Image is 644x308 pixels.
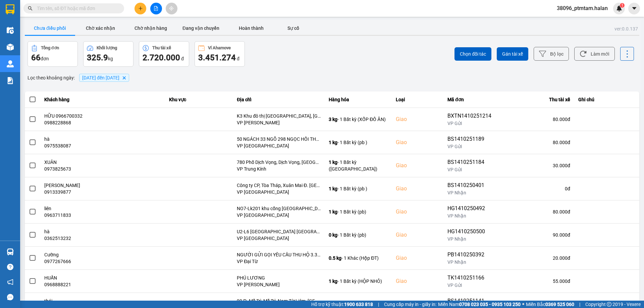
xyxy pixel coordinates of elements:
[396,277,439,285] div: Giao
[499,255,570,261] div: 20.000 đ
[329,255,388,261] div: - 1 Khác (Hộp ĐT)
[447,112,491,120] div: BXTN1410251214
[447,189,491,196] div: VP Nhận
[329,116,388,123] div: - 1 Bất kỳ (XỐP ĐỒ ĂN)
[499,278,570,285] div: 55.000 đ
[237,205,321,212] div: NO7-Lk201 khu cổng [GEOGRAPHIC_DATA], XQC3+2Q4, P. [PERSON_NAME], [GEOGRAPHIC_DATA], [GEOGRAPHIC_...
[139,41,189,67] button: Thu tài xế2.720.000 đ
[329,140,337,145] span: 1 kg
[447,143,491,150] div: VP Gửi
[237,166,321,172] div: VP Trung Kính
[447,259,491,265] div: VP Nhận
[237,258,321,265] div: VP Đại Từ
[44,212,161,219] div: 0963711833
[37,5,116,12] input: Tìm tên, số ĐT hoặc mã đơn
[87,53,108,62] span: 325.9
[44,274,161,281] div: HUẤN
[447,181,491,189] div: BS1410250401
[237,298,321,304] div: 99 Đ. Mễ Trì, Mễ Trì, Nam Từ Liêm, [GEOGRAPHIC_DATA] 10000, [GEOGRAPHIC_DATA]
[7,294,13,300] span: message
[534,47,569,61] button: Bộ lọc
[237,136,321,142] div: 50 NGÁCH 33 NGÕ 298 NGỌC HỒI THANH TRÌ
[237,119,321,126] div: VP [PERSON_NAME]
[31,53,41,62] span: 66
[574,47,615,61] button: Làm mới
[44,298,161,304] div: thái
[551,4,613,12] span: 38096_ptmtam.halan
[499,162,570,169] div: 30.000 đ
[396,254,439,262] div: Giao
[44,281,161,288] div: 0968888221
[526,301,574,308] span: Miền Bắc
[454,47,491,61] button: Chọn đối tác
[44,235,161,242] div: 0362513232
[447,228,491,236] div: HG1410250500
[237,228,321,235] div: U2-L6 [GEOGRAPHIC_DATA] [GEOGRAPHIC_DATA], [GEOGRAPHIC_DATA] thị [GEOGRAPHIC_DATA], [GEOGRAPHIC_D...
[499,116,570,123] div: 80.000 đ
[25,21,75,35] button: Chưa điều phối
[447,251,491,259] div: PB1410250392
[97,46,117,50] div: Khối lượng
[44,205,161,212] div: liên
[44,258,161,265] div: 0977267666
[233,91,325,108] th: Địa chỉ
[83,41,133,67] button: Khối lượng325.9kg
[447,297,491,305] div: BS1410251141
[378,301,379,308] span: |
[44,166,161,172] div: 0973825673
[459,302,521,307] strong: 0708 023 035 - 0935 103 250
[325,91,392,108] th: Hàng hóa
[237,212,321,219] div: VP [GEOGRAPHIC_DATA]
[226,21,276,35] button: Hoàn thành
[44,113,161,119] div: HỮU 0966700332
[28,74,75,81] span: Lọc theo khoảng ngày :
[143,53,180,62] span: 2.720.000
[447,204,491,212] div: HG1410250492
[522,303,524,306] span: ⚪️
[237,281,321,288] div: VP [PERSON_NAME]
[344,302,373,307] strong: 1900 633 818
[41,46,59,50] div: Tổng đơn
[208,46,231,50] div: Ví Ahamove
[7,60,14,67] img: warehouse-icon
[87,52,130,63] div: kg
[31,52,74,63] div: đơn
[438,301,521,308] span: Miền Nam
[396,185,439,193] div: Giao
[7,279,13,285] span: notification
[447,274,491,282] div: TK1410251166
[329,139,388,146] div: - 1 Bất kỳ (pb )
[396,115,439,123] div: Giao
[135,3,146,14] button: plus
[166,3,177,14] button: aim
[44,119,161,126] div: 0988228868
[579,301,580,308] span: |
[7,44,14,51] img: warehouse-icon
[138,6,143,11] span: plus
[621,3,623,8] span: 1
[329,185,388,192] div: - 1 Bất kỳ (pb )
[607,302,611,307] span: copyright
[6,4,14,14] img: logo-vxr
[392,91,443,108] th: Loại
[198,53,236,62] span: 3.451.274
[198,52,241,63] div: đ
[28,41,78,67] button: Tổng đơn66đơn
[499,185,570,192] div: 0 đ
[447,120,491,127] div: VP Gửi
[329,209,337,214] span: 1 kg
[329,232,337,238] span: 0 kg
[499,232,570,238] div: 90.000 đ
[396,162,439,170] div: Giao
[152,46,171,50] div: Thu tài xế
[237,251,321,258] div: NGƯỜI GỬI GỌI YÊU CẦU THU HỘ 3.300.000VNĐ, PHÍ THU HỘ 40K NGƯỜI GỬI THANH TOÁN
[40,91,165,108] th: Khách hàng
[631,5,637,11] span: caret-down
[44,189,161,195] div: 0913339877
[628,3,640,14] button: caret-down
[44,228,161,235] div: hà
[169,6,174,11] span: aim
[79,74,129,82] span: 13/10/2025 đến 14/10/2025, close by backspace
[237,189,321,195] div: VP [GEOGRAPHIC_DATA]
[7,248,14,255] img: warehouse-icon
